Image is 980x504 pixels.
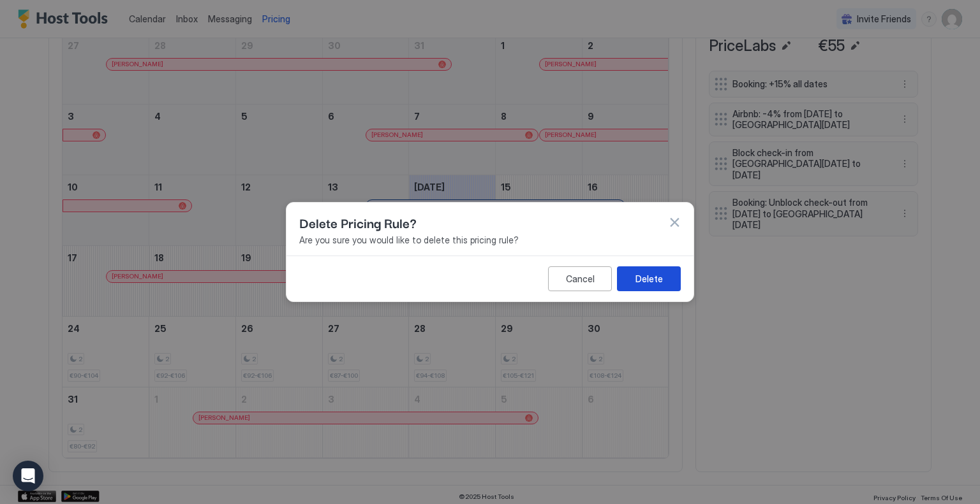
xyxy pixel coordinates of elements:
div: Open Intercom Messenger [13,461,43,491]
div: Cancel [566,272,595,285]
span: Delete Pricing Rule? [299,213,417,232]
button: Delete [617,266,681,291]
button: Cancel [548,266,612,291]
span: Are you sure you would like to delete this pricing rule? [299,234,681,246]
div: Delete [635,272,663,285]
